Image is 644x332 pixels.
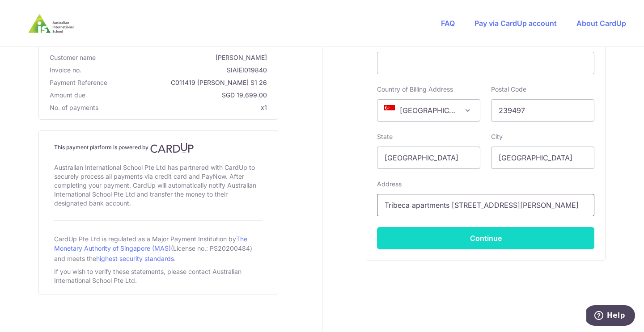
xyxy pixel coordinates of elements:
span: Invoice no. [50,66,81,75]
input: Example 123456 [491,99,594,122]
span: Singapore [377,100,480,121]
img: CardUp [150,143,194,153]
a: highest security standards [96,255,174,262]
span: Amount due [50,91,85,100]
iframe: Secure card payment input frame [385,58,587,68]
label: Address [377,180,402,189]
label: Country of Billing Address [377,85,453,94]
label: State [377,132,393,141]
div: Australian International School Pte Ltd has partnered with CardUp to securely process all payment... [54,161,263,210]
span: SGD 19,699.00 [89,91,267,100]
span: Customer name [50,53,96,62]
a: Pay via CardUp account [475,19,557,28]
span: No. of payments [50,103,98,112]
iframe: Opens a widget where you can find more information [586,305,635,328]
span: Singapore [377,99,480,122]
label: Postal Code [491,85,526,94]
button: Continue [377,227,594,249]
span: C011419 [PERSON_NAME] S1 26 [111,78,267,87]
h4: This payment platform is powered by [54,143,263,153]
div: If you wish to verify these statements, please contact Australian International School Pte Ltd. [54,265,263,287]
span: x1 [261,104,267,111]
label: City [491,132,503,141]
span: SIAIEI019840 [85,66,267,75]
a: The Monetary Authority of Singapore (MAS) [54,235,247,252]
span: translation missing: en.payment_reference [50,79,107,86]
span: [PERSON_NAME] [99,53,267,62]
div: CardUp Pte Ltd is regulated as a Major Payment Institution by (License no.: PS20200484) and meets... [54,231,263,265]
a: FAQ [441,19,455,28]
a: About CardUp [576,19,626,28]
